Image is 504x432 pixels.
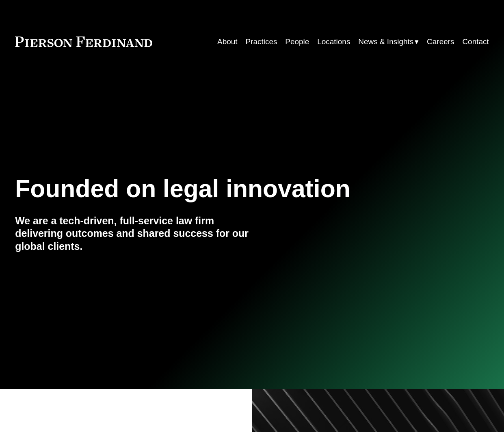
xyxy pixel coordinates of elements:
[317,34,350,49] a: Locations
[15,175,410,203] h1: Founded on legal innovation
[217,34,238,49] a: About
[245,34,277,49] a: Practices
[462,34,489,49] a: Contact
[15,215,252,253] h4: We are a tech-driven, full-service law firm delivering outcomes and shared success for our global...
[427,34,454,49] a: Careers
[358,35,413,49] span: News & Insights
[358,34,419,49] a: folder dropdown
[285,34,309,49] a: People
